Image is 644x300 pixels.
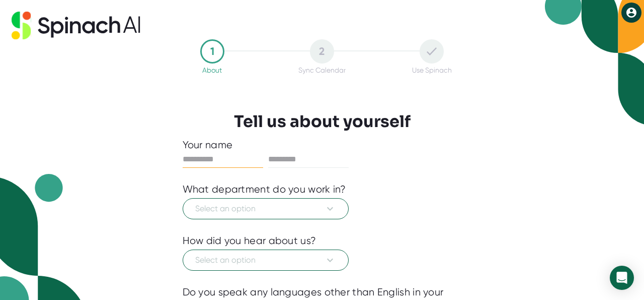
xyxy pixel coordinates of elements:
[202,66,222,74] div: About
[183,250,349,271] button: Select an option
[183,139,462,151] div: Your name
[234,112,411,131] h3: Tell us about yourself
[412,66,452,74] div: Use Spinach
[183,183,346,196] div: What department do you work in?
[183,234,316,247] div: How did you hear about us?
[195,254,336,266] span: Select an option
[183,198,349,219] button: Select an option
[298,66,346,74] div: Sync Calendar
[195,203,336,215] span: Select an option
[200,39,224,64] div: 1
[610,266,634,290] div: Open Intercom Messenger
[310,39,334,64] div: 2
